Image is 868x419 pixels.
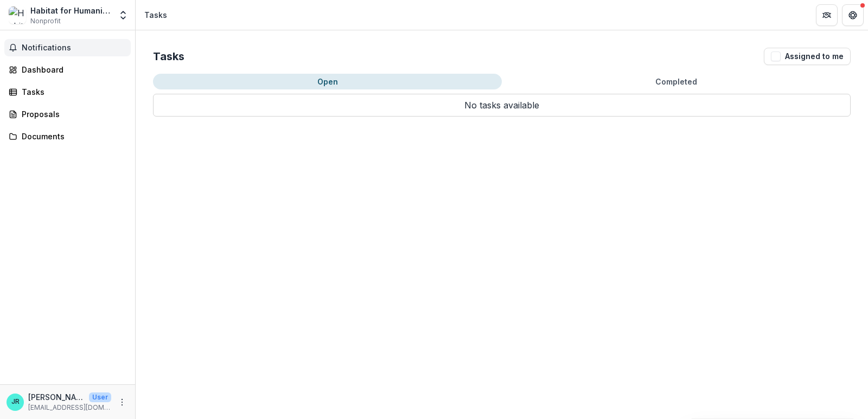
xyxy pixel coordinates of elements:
[502,74,851,89] button: Completed
[764,48,851,65] button: Assigned to me
[22,86,122,98] div: Tasks
[22,64,122,75] div: Dashboard
[4,61,131,79] a: Dashboard
[22,108,122,120] div: Proposals
[30,5,111,16] div: Habitat for Humanity of Eastern [US_STATE], Inc.
[28,391,85,403] p: [PERSON_NAME]
[116,4,131,26] button: Open entity switcher
[842,4,864,26] button: Get Help
[153,74,502,89] button: Open
[140,7,171,23] nav: breadcrumb
[153,94,851,117] p: No tasks available
[89,392,111,402] p: User
[4,127,131,145] a: Documents
[22,131,122,142] div: Documents
[816,4,838,26] button: Partners
[4,105,131,123] a: Proposals
[30,16,61,26] span: Nonprofit
[11,398,20,405] div: Jacqueline Richter
[4,39,131,56] button: Notifications
[22,43,126,53] span: Notifications
[9,7,26,24] img: Habitat for Humanity of Eastern Connecticut, Inc.
[116,396,129,409] button: More
[28,403,111,412] p: [EMAIL_ADDRESS][DOMAIN_NAME]
[144,9,167,21] div: Tasks
[4,83,131,101] a: Tasks
[153,50,184,63] h2: Tasks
